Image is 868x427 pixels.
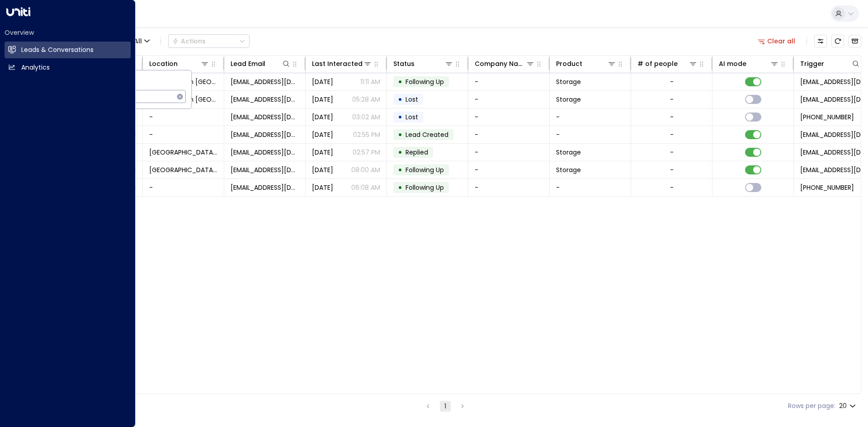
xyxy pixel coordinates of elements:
[550,126,631,143] td: -
[5,59,131,76] a: Analytics
[468,73,550,90] td: -
[352,113,380,122] p: 03:02 AM
[5,28,131,37] h2: Overview
[143,108,224,126] td: -
[231,77,299,86] span: festa79@yahoo.co.uk
[231,95,299,104] span: camielepowell@gmail.com
[168,34,250,48] button: Actions
[21,63,50,72] h2: Analytics
[670,130,674,139] div: -
[637,58,698,69] div: # of people
[670,77,674,86] div: -
[406,130,448,139] span: Lead Created
[800,58,860,69] div: Trigger
[440,401,451,412] button: page 1
[398,74,402,89] div: •
[550,108,631,126] td: -
[831,35,844,47] span: Refresh
[149,58,178,69] div: Location
[231,58,291,69] div: Lead Email
[754,35,799,47] button: Clear all
[149,165,217,174] span: Space Station Shrewsbury
[637,58,678,69] div: # of people
[800,58,824,69] div: Trigger
[231,113,299,122] span: kelvinpickering@yahoo.com
[839,399,858,413] div: 20
[312,165,333,174] span: Aug 18, 2025
[406,77,444,86] span: Following Up
[312,58,372,69] div: Last Interacted
[360,77,380,86] p: 11:11 AM
[21,45,94,55] h2: Leads & Conversations
[422,400,468,412] nav: pagination navigation
[353,148,380,157] p: 02:57 PM
[468,91,550,108] td: -
[468,144,550,161] td: -
[134,38,142,45] span: All
[475,58,535,69] div: Company Name
[550,179,631,196] td: -
[556,165,581,174] span: Storage
[231,183,299,192] span: StuartP1965@gmail.com
[788,401,835,411] label: Rows per page:
[351,183,380,192] p: 06:08 AM
[5,42,131,58] a: Leads & Conversations
[149,58,209,69] div: Location
[719,58,746,69] div: AI mode
[172,37,206,45] div: Actions
[475,58,526,69] div: Company Name
[406,165,444,174] span: Following Up
[398,109,402,125] div: •
[800,113,854,122] span: +447805886683
[353,130,380,139] p: 02:55 PM
[800,183,854,192] span: +441924970909
[670,95,674,104] div: -
[670,165,674,174] div: -
[556,58,616,69] div: Product
[849,35,861,47] button: Archived Leads
[670,183,674,192] div: -
[406,113,418,122] span: Lost
[406,95,418,104] span: Lost
[312,148,333,157] span: Aug 15, 2025
[312,183,333,192] span: Jun 30, 2025
[149,148,217,157] span: Space Station Shrewsbury
[393,58,415,69] div: Status
[468,126,550,143] td: -
[398,92,402,107] div: •
[670,148,674,157] div: -
[312,95,333,104] span: Jul 27, 2025
[468,179,550,196] td: -
[468,161,550,178] td: -
[556,58,582,69] div: Product
[406,183,444,192] span: Following Up
[398,180,402,195] div: •
[231,165,299,174] span: kelvinpickering@yahoo.com
[719,58,779,69] div: AI mode
[352,95,380,104] p: 05:28 AM
[556,77,581,86] span: Storage
[406,148,428,157] span: Replied
[312,130,333,139] span: Aug 15, 2025
[393,58,453,69] div: Status
[398,127,402,142] div: •
[556,95,581,104] span: Storage
[231,58,265,69] div: Lead Email
[143,126,224,143] td: -
[168,34,250,48] div: Button group with a nested menu
[670,113,674,122] div: -
[468,108,550,126] td: -
[351,165,380,174] p: 08:00 AM
[312,77,333,86] span: Jul 18, 2025
[814,35,827,47] button: Customize
[231,148,299,157] span: kelvinpickering@yahoo.com
[143,179,224,196] td: -
[231,130,299,139] span: kelvinpickering@yahoo.com
[398,162,402,178] div: •
[398,145,402,160] div: •
[556,148,581,157] span: Storage
[312,58,363,69] div: Last Interacted
[312,113,333,122] span: Aug 21, 2025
